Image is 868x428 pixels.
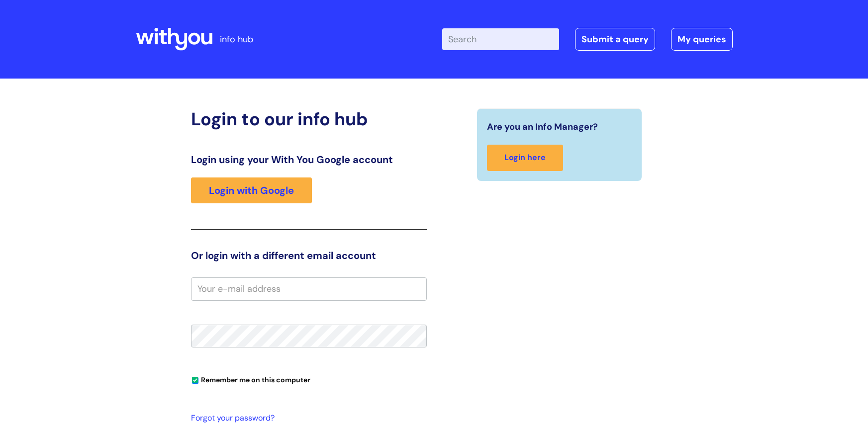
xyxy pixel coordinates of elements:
[191,277,427,300] input: Your e-mail address
[191,108,427,130] h2: Login to our info hub
[191,373,310,384] label: Remember me on this computer
[191,371,427,387] div: You can uncheck this option if you're logging in from a shared device
[487,119,598,135] span: Are you an Info Manager?
[191,177,312,203] a: Login with Google
[191,250,427,261] h3: Or login with a different email account
[220,31,253,47] p: info hub
[192,377,198,384] input: Remember me on this computer
[442,28,559,50] input: Search
[191,411,422,426] a: Forgot your password?
[575,28,655,51] a: Submit a query
[191,154,427,166] h3: Login using your With You Google account
[487,145,563,171] a: Login here
[671,28,733,51] a: My queries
